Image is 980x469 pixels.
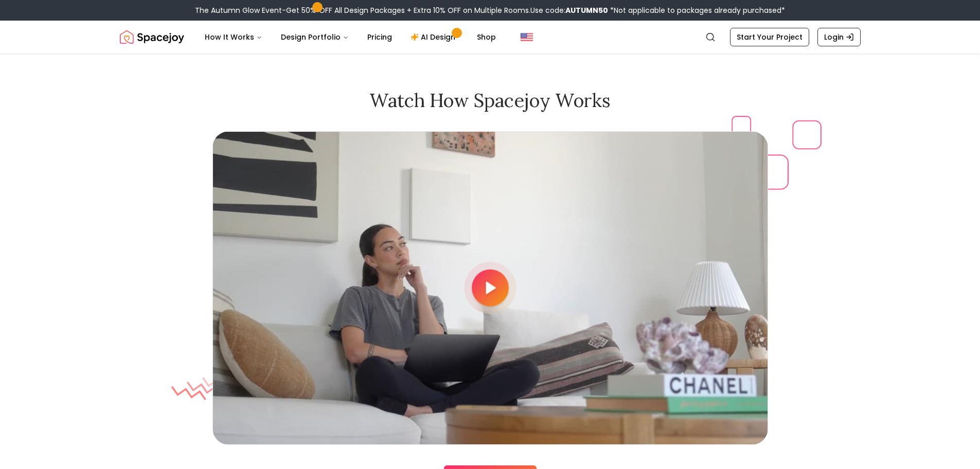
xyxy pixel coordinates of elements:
h2: Watch how Spacejoy works [120,90,861,111]
button: How It Works [197,27,271,47]
a: AI Design [402,27,467,47]
a: Shop [469,27,504,47]
img: Video thumbnail [212,131,768,445]
nav: Main [197,27,504,47]
a: Start Your Project [730,28,809,46]
b: AUTUMN50 [565,5,608,15]
img: Spacejoy Logo [120,27,184,47]
span: *Not applicable to packages already purchased* [608,5,785,15]
nav: Global [120,21,861,54]
span: Use code: [530,5,608,15]
a: Pricing [359,27,400,47]
button: Design Portfolio [273,27,357,47]
img: United States [521,31,533,43]
a: Spacejoy [120,27,184,47]
div: The Autumn Glow Event-Get 50% OFF All Design Packages + Extra 10% OFF on Multiple Rooms. [195,5,785,15]
a: Login [817,28,861,46]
